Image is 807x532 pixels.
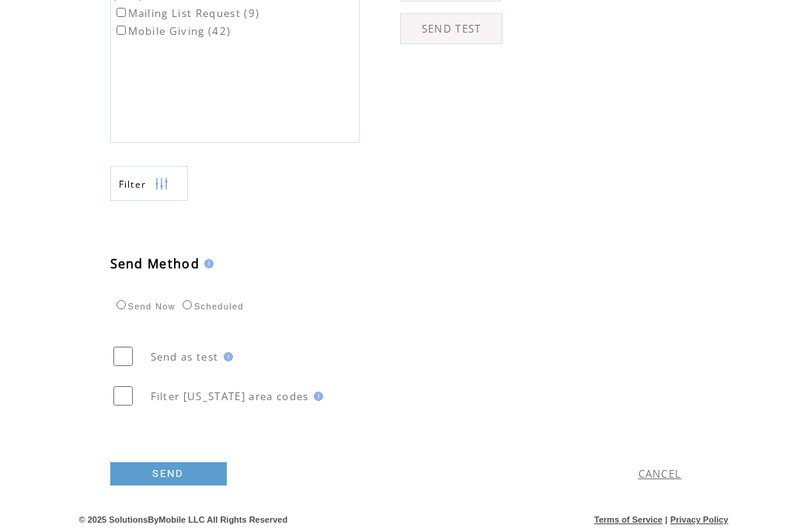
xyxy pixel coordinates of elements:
[113,24,231,38] label: Mobile Giving (42)
[665,515,667,524] span: |
[79,515,288,524] span: © 2025 SolutionsByMobile LLC All Rights Reserved
[151,350,219,364] span: Send as test
[110,166,188,201] a: Filter
[155,167,169,202] img: filters.png
[110,255,200,272] span: Send Method
[117,8,126,17] input: Mailing List Request (9)
[113,6,260,20] label: Mailing List Request (9)
[117,26,126,35] input: Mobile Giving (42)
[117,300,126,309] input: Send Now
[151,389,309,403] span: Filter [US_STATE] area codes
[309,392,323,401] img: help.gif
[119,178,147,191] span: Show filters
[183,300,192,309] input: Scheduled
[670,515,729,524] a: Privacy Policy
[179,302,244,311] label: Scheduled
[113,302,176,311] label: Send Now
[638,467,682,481] a: CANCEL
[219,352,233,361] img: help.gif
[200,259,214,268] img: help.gif
[400,13,503,44] a: SEND TEST
[594,515,663,524] a: Terms of Service
[110,462,227,485] a: SEND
